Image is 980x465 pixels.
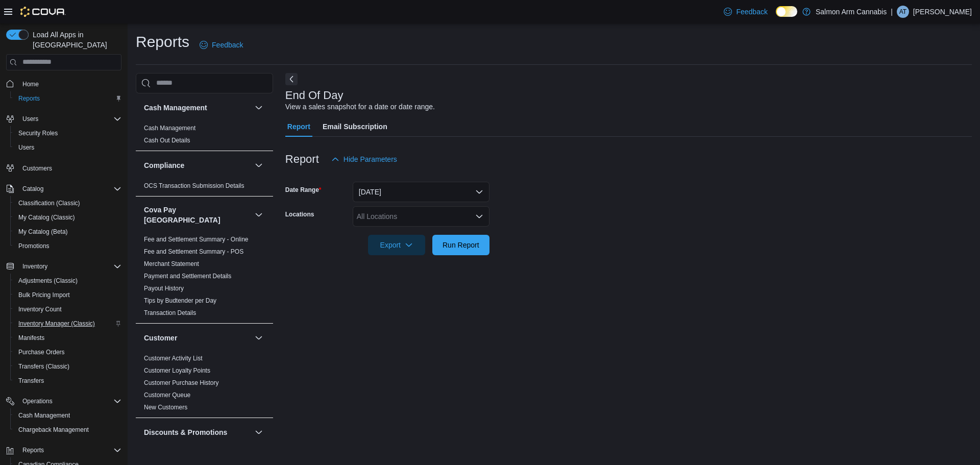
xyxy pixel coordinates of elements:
span: Classification (Classic) [14,197,121,209]
button: Customers [2,161,126,176]
a: My Catalog (Classic) [14,211,79,224]
a: Classification (Classic) [14,197,84,209]
button: Catalog [2,182,126,196]
span: Cash Management [14,409,121,422]
a: Security Roles [14,127,62,139]
a: Cash Management [14,409,74,422]
span: Customer Queue [144,391,190,399]
button: Chargeback Management [10,423,126,437]
button: Classification (Classic) [10,196,126,210]
a: Tips by Budtender per Day [144,297,216,304]
span: Inventory Manager (Classic) [18,320,95,328]
span: Adjustments (Classic) [18,277,78,285]
button: Inventory [18,260,52,273]
span: Home [22,80,39,88]
a: Fee and Settlement Summary - Online [144,236,249,243]
h3: Discounts & Promotions [144,427,227,437]
button: Bulk Pricing Import [10,288,126,302]
button: My Catalog (Beta) [10,225,126,239]
a: Customer Purchase History [144,379,219,386]
span: Tips by Budtender per Day [144,297,216,305]
span: Payout History [144,284,184,292]
span: Feedback [736,7,767,17]
span: Customer Loyalty Points [144,366,210,375]
a: Home [18,78,43,90]
span: My Catalog (Beta) [18,228,68,236]
span: Chargeback Management [18,426,89,434]
span: Customers [18,162,121,175]
a: Customer Loyalty Points [144,367,210,374]
h3: End Of Day [285,89,344,102]
button: Home [2,77,126,91]
button: Cash Management [253,102,265,114]
button: Customer [253,332,265,344]
span: Users [18,143,34,152]
span: Inventory Count [18,305,62,313]
span: Inventory Count [14,303,121,315]
button: Hide Parameters [327,149,401,169]
a: Payout History [144,285,184,292]
span: Feedback [212,40,243,50]
button: Run Report [432,235,489,255]
span: Hide Parameters [344,154,397,164]
span: Transfers [18,377,44,385]
h1: Reports [136,32,189,52]
a: OCS Transaction Submission Details [144,182,244,189]
button: Next [285,73,298,85]
span: Export [374,235,419,255]
span: Reports [18,94,40,103]
button: Inventory Count [10,302,126,316]
button: Compliance [144,160,251,170]
span: Reports [22,446,44,454]
button: Users [10,140,126,155]
span: Payment and Settlement Details [144,272,231,280]
button: Reports [2,443,126,457]
span: Users [18,113,121,125]
span: Bulk Pricing Import [18,291,70,299]
a: Customers [18,162,56,175]
button: Catalog [18,183,47,195]
a: Bulk Pricing Import [14,289,74,301]
span: My Catalog (Beta) [14,226,121,238]
button: Transfers (Classic) [10,359,126,374]
span: Inventory [18,260,121,273]
a: Transfers [14,375,48,387]
span: Reports [18,444,121,456]
span: Purchase Orders [18,348,65,356]
span: Transfers (Classic) [18,362,69,371]
span: Run Report [443,240,479,250]
button: Operations [18,395,57,407]
h3: Report [285,153,319,165]
span: Manifests [18,334,44,342]
a: Purchase Orders [14,346,69,358]
div: Compliance [136,180,273,196]
button: My Catalog (Classic) [10,210,126,225]
span: Cash Management [18,411,70,420]
span: Promotions [18,242,50,250]
span: Customer Activity List [144,354,203,362]
a: Chargeback Management [14,424,93,436]
button: Discounts & Promotions [253,426,265,438]
a: New Customers [144,404,187,411]
span: Customers [22,164,52,173]
button: Export [368,235,425,255]
a: Merchant Statement [144,260,199,267]
span: My Catalog (Classic) [18,213,75,222]
button: Inventory [2,259,126,274]
img: Cova [20,7,66,17]
a: Customer Queue [144,391,190,399]
button: Reports [10,91,126,106]
span: Transfers [14,375,121,387]
h3: Customer [144,333,177,343]
span: Cash Out Details [144,136,190,144]
div: Cash Management [136,122,273,151]
button: Users [18,113,42,125]
button: Promotions [10,239,126,253]
span: Dark Mode [776,17,776,17]
span: Chargeback Management [14,424,121,436]
a: Users [14,141,38,154]
button: Security Roles [10,126,126,140]
span: Users [14,141,121,154]
span: Users [22,115,38,123]
input: Dark Mode [776,6,797,17]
